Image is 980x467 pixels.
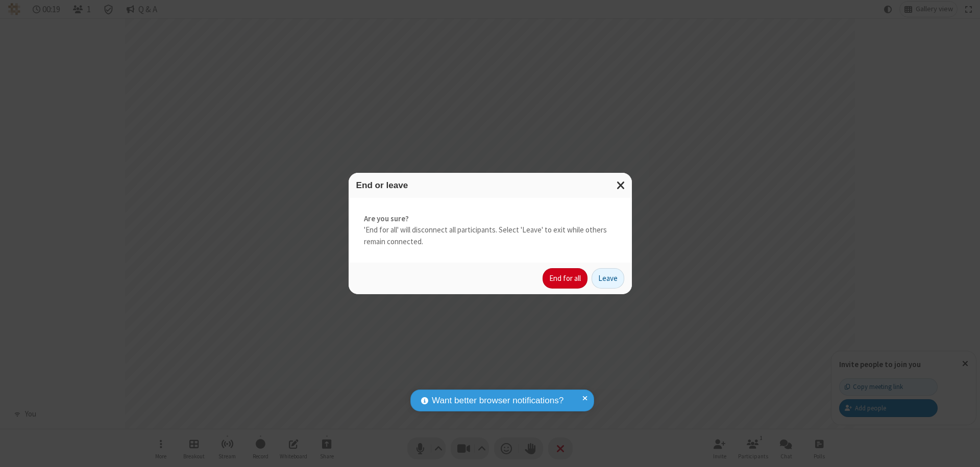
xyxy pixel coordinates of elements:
button: Close modal [610,173,632,198]
h3: End or leave [356,180,624,190]
span: Want better browser notifications? [432,394,563,407]
div: 'End for all' will disconnect all participants. Select 'Leave' to exit while others remain connec... [349,198,632,263]
button: End for all [543,268,587,289]
button: Leave [592,268,624,289]
strong: Are you sure? [364,213,617,225]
